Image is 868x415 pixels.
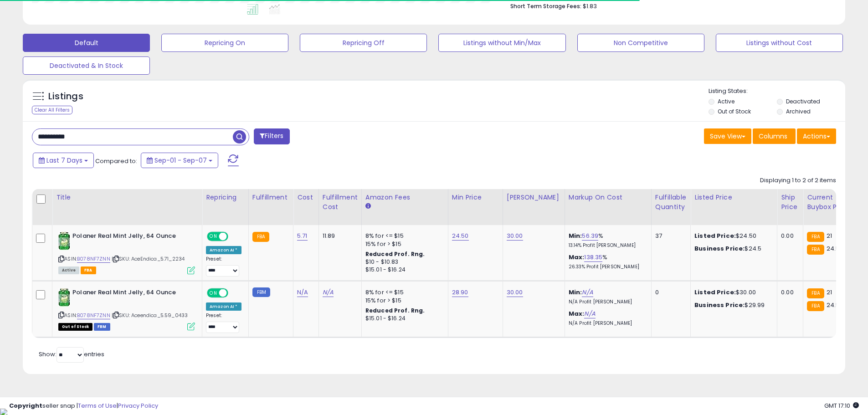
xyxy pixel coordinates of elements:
[694,288,736,297] b: Listed Price:
[46,156,82,165] span: Last 7 Days
[365,240,441,248] div: 15% for > $15
[81,266,96,274] span: FBA
[781,193,799,212] div: Ship Price
[807,288,824,298] small: FBA
[58,288,195,330] div: ASIN:
[718,108,751,115] label: Out of Stock
[583,2,597,10] span: $1.83
[58,232,70,250] img: 51BfHeDeuKL._SL40_.jpg
[206,302,241,311] div: Amazon AI *
[252,232,269,242] small: FBA
[452,288,468,297] a: 28.90
[569,299,644,305] p: N/A Profit [PERSON_NAME]
[807,232,824,242] small: FBA
[23,56,150,75] button: Deactivated & In Stock
[807,301,824,311] small: FBA
[827,301,840,309] span: 24.5
[584,253,602,262] a: 138.35
[577,34,704,52] button: Non Competitive
[569,309,585,318] b: Max:
[827,288,832,297] span: 21
[323,193,358,212] div: Fulfillment Cost
[694,245,770,253] div: $24.5
[694,244,745,253] b: Business Price:
[569,264,644,270] p: 26.33% Profit [PERSON_NAME]
[807,193,854,212] div: Current Buybox Price
[300,34,427,52] button: Repricing Off
[56,193,198,202] div: Title
[32,106,72,114] div: Clear All Filters
[77,312,110,319] a: B078NF7ZNN
[824,401,859,410] span: 2025-09-15 17:10 GMT
[323,232,354,240] div: 11.89
[797,128,836,144] button: Actions
[786,108,811,115] label: Archived
[161,34,288,52] button: Repricing On
[297,193,315,202] div: Cost
[694,193,773,202] div: Listed Price
[582,288,593,297] a: N/A
[9,402,158,410] div: seller snap | |
[227,289,241,297] span: OFF
[584,309,595,318] a: N/A
[227,233,241,241] span: OFF
[694,232,770,240] div: $24.50
[365,232,441,240] div: 8% for <= $15
[39,350,104,359] span: Show: entries
[709,87,845,96] p: Listing States:
[33,153,94,168] button: Last 7 Days
[365,307,425,314] b: Reduced Prof. Rng.
[655,193,687,212] div: Fulfillable Quantity
[141,153,218,168] button: Sep-01 - Sep-07
[297,231,308,241] a: 5.71
[694,301,745,309] b: Business Price:
[569,253,644,270] div: %
[48,90,83,103] h5: Listings
[569,193,647,202] div: Markup on Cost
[753,128,796,144] button: Columns
[569,231,582,240] b: Min:
[365,266,441,274] div: $15.01 - $16.24
[72,232,183,243] b: Polaner Real Mint Jelly, 64 Ounce
[694,301,770,309] div: $29.99
[507,193,561,202] div: [PERSON_NAME]
[365,297,441,305] div: 15% for > $15
[718,97,734,105] label: Active
[208,289,219,297] span: ON
[206,256,241,277] div: Preset:
[254,128,289,144] button: Filters
[827,231,832,240] span: 21
[58,288,70,307] img: 51BfHeDeuKL._SL40_.jpg
[759,132,787,141] span: Columns
[827,244,840,253] span: 24.5
[365,202,371,210] small: Amazon Fees.
[760,176,836,185] div: Displaying 1 to 2 of 2 items
[569,253,585,261] b: Max:
[58,232,195,273] div: ASIN:
[112,255,185,262] span: | SKU: AceEndica_5.71_2234
[655,288,683,297] div: 0
[704,128,751,144] button: Save View
[452,193,499,202] div: Min Price
[565,189,651,225] th: The percentage added to the cost of goods (COGS) that forms the calculator for Min & Max prices.
[786,97,820,105] label: Deactivated
[206,193,245,202] div: Repricing
[118,401,158,410] a: Privacy Policy
[206,246,241,254] div: Amazon AI *
[438,34,565,52] button: Listings without Min/Max
[582,231,598,241] a: 56.39
[452,231,469,241] a: 24.50
[323,288,334,297] a: N/A
[112,312,188,319] span: | SKU: Aceendica_5.59_0433
[694,231,736,240] b: Listed Price:
[58,266,79,274] span: All listings currently available for purchase on Amazon
[206,313,241,333] div: Preset:
[297,288,308,297] a: N/A
[569,242,644,249] p: 13.14% Profit [PERSON_NAME]
[154,156,207,165] span: Sep-01 - Sep-07
[9,401,42,410] strong: Copyright
[569,232,644,249] div: %
[781,232,796,240] div: 0.00
[365,288,441,297] div: 8% for <= $15
[23,34,150,52] button: Default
